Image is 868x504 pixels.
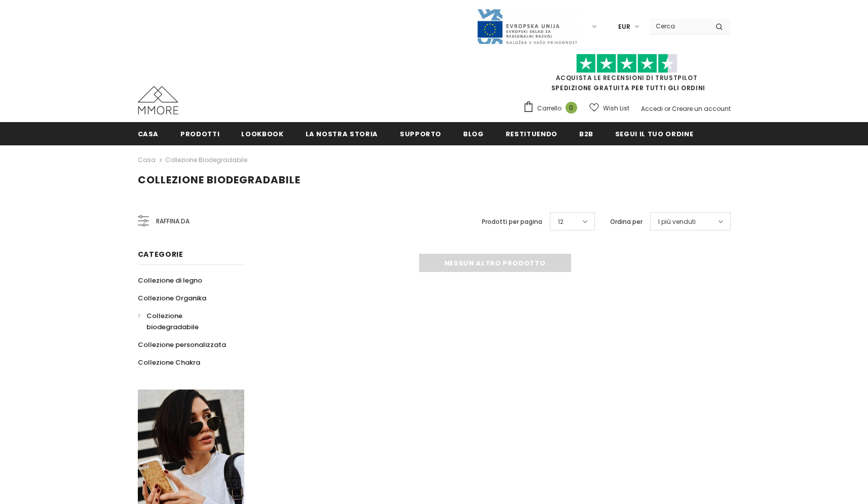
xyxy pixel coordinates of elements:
[463,129,484,139] span: Blog
[579,129,593,139] span: B2B
[618,22,630,32] span: EUR
[523,101,582,116] a: Carrello 0
[180,129,219,139] span: Prodotti
[664,104,670,113] span: or
[138,86,178,114] img: Casi MMORE
[506,122,557,145] a: Restituendo
[180,122,219,145] a: Prodotti
[658,217,696,227] span: I più venduti
[138,293,206,303] span: Collezione Organika
[138,129,159,139] span: Casa
[610,217,643,227] label: Ordina per
[615,122,693,145] a: Segui il tuo ordine
[241,129,283,139] span: Lookbook
[138,249,183,259] span: Categorie
[400,129,441,139] span: supporto
[565,102,577,113] span: 0
[603,103,629,113] span: Wish List
[579,122,593,145] a: B2B
[556,73,698,82] a: Acquista le recensioni di TrustPilot
[138,289,206,307] a: Collezione Organika
[146,311,199,332] span: Collezione biodegradabile
[138,154,156,166] a: Casa
[641,104,663,113] a: Accedi
[650,19,708,33] input: Search Site
[615,129,693,139] span: Segui il tuo ordine
[306,122,378,145] a: La nostra storia
[537,103,561,113] span: Carrello
[138,276,202,285] span: Collezione di legno
[138,336,226,354] a: Collezione personalizzata
[463,122,484,145] a: Blog
[672,104,731,113] a: Creare un account
[589,99,629,117] a: Wish List
[576,54,677,73] img: Fidati di Pilot Stars
[138,340,226,350] span: Collezione personalizzata
[400,122,441,145] a: supporto
[482,217,542,227] label: Prodotti per pagina
[476,22,578,30] a: Javni Razpis
[138,307,233,336] a: Collezione biodegradabile
[506,129,557,139] span: Restituendo
[138,122,159,145] a: Casa
[138,272,202,289] a: Collezione di legno
[306,129,378,139] span: La nostra storia
[138,173,300,187] span: Collezione biodegradabile
[138,358,200,367] span: Collezione Chakra
[241,122,283,145] a: Lookbook
[476,8,578,45] img: Javni Razpis
[156,216,190,227] span: Raffina da
[558,217,563,227] span: 12
[138,354,200,371] a: Collezione Chakra
[523,58,731,92] span: SPEDIZIONE GRATUITA PER TUTTI GLI ORDINI
[165,156,247,164] a: Collezione biodegradabile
